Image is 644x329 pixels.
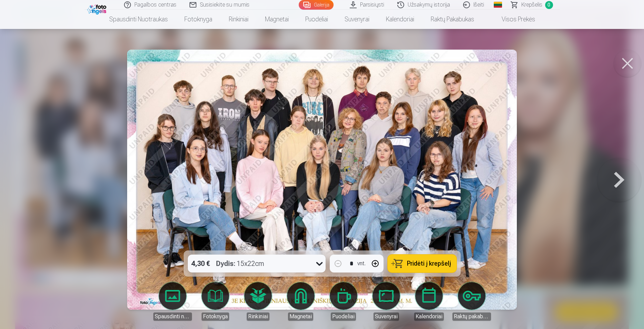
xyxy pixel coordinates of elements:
div: 4,30 € [188,255,213,273]
a: Puodeliai [324,282,363,321]
div: vnt. [357,259,366,268]
button: Pridėti į krepšelį [388,255,457,273]
a: Suvenyrai [367,282,406,321]
a: Visos prekės [482,10,543,29]
a: Spausdinti nuotraukas [153,282,192,321]
a: Rinkiniai [239,282,277,321]
span: Krepšelis [521,1,542,9]
a: Puodeliai [297,10,336,29]
div: Fotoknyga [202,312,229,321]
a: Magnetai [282,282,320,321]
div: 15x22cm [216,255,264,273]
div: Rinkiniai [247,312,269,321]
div: Raktų pakabukas [452,312,491,321]
div: Spausdinti nuotraukas [153,312,192,321]
a: Fotoknyga [176,10,221,29]
span: 0 [545,1,553,9]
a: Raktų pakabukas [422,10,482,29]
a: Suvenyrai [336,10,378,29]
div: Puodeliai [331,312,356,321]
a: Fotoknyga [196,282,235,321]
span: Pridėti į krepšelį [407,260,451,267]
strong: Dydis : [216,259,235,268]
div: Kalendoriai [414,312,444,321]
a: Raktų pakabukas [452,282,491,321]
a: Spausdinti nuotraukas [101,10,176,29]
a: Kalendoriai [410,282,448,321]
a: Rinkiniai [221,10,257,29]
img: /fa2 [87,3,108,14]
div: Suvenyrai [374,312,399,321]
a: Kalendoriai [378,10,422,29]
div: Magnetai [288,312,313,321]
a: Magnetai [257,10,297,29]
